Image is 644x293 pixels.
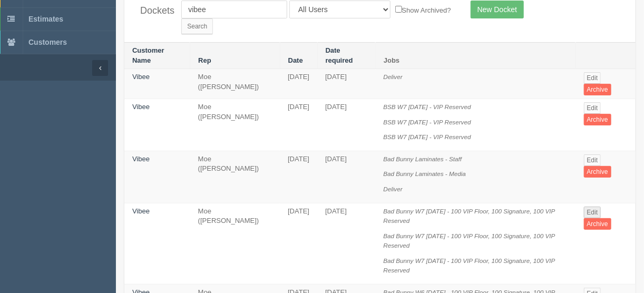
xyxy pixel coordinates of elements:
[181,1,287,18] input: Customer Name
[383,103,471,110] i: BSB W7 [DATE] - VIP Reserved
[181,18,213,34] input: Search
[132,155,150,163] a: Vibee
[280,69,317,99] td: [DATE]
[383,208,555,224] i: Bad Bunny W7 [DATE] - 100 VIP Floor, 100 Signature, 100 VIP Reserved
[140,6,165,16] h4: Dockets
[383,119,471,125] i: BSB W7 [DATE] - VIP Reserved
[132,73,150,81] a: Vibee
[280,99,317,151] td: [DATE]
[190,99,280,151] td: Moe ([PERSON_NAME])
[584,114,611,125] a: Archive
[383,257,555,274] i: Bad Bunny W7 [DATE] - 100 VIP Floor, 100 Signature, 100 VIP Reserved
[190,203,280,284] td: Moe ([PERSON_NAME])
[395,6,402,13] input: Show Archived?
[471,1,524,18] a: New Docket
[280,151,317,203] td: [DATE]
[383,133,471,140] i: BSB W7 [DATE] - VIP Reserved
[317,69,375,99] td: [DATE]
[584,72,601,84] a: Edit
[190,69,280,99] td: Moe ([PERSON_NAME])
[383,232,555,249] i: Bad Bunny W7 [DATE] - 100 VIP Floor, 100 Signature, 100 VIP Reserved
[317,151,375,203] td: [DATE]
[198,56,211,64] a: Rep
[383,73,402,80] i: Deliver
[584,102,601,114] a: Edit
[280,203,317,284] td: [DATE]
[584,207,601,218] a: Edit
[28,15,63,23] span: Estimates
[28,38,67,46] span: Customers
[190,151,280,203] td: Moe ([PERSON_NAME])
[383,185,402,192] i: Deliver
[584,218,611,230] a: Archive
[132,46,164,64] a: Customer Name
[584,166,611,178] a: Archive
[317,99,375,151] td: [DATE]
[132,103,150,111] a: Vibee
[584,84,611,95] a: Archive
[132,207,150,215] a: Vibee
[584,154,601,166] a: Edit
[326,46,353,64] a: Date required
[383,170,466,177] i: Bad Bunny Laminates - Media
[317,203,375,284] td: [DATE]
[383,155,462,162] i: Bad Bunny Laminates - Staff
[288,56,303,64] a: Date
[375,43,575,69] th: Jobs
[395,4,451,16] label: Show Archived?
